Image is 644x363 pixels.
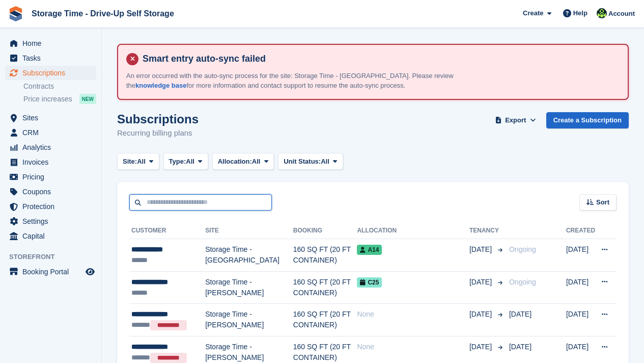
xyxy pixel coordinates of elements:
[357,309,469,320] div: None
[278,153,343,170] button: Unit Status: All
[22,66,83,80] span: Subscriptions
[23,94,72,104] span: Price increases
[22,111,83,125] span: Sites
[469,342,494,352] span: [DATE]
[357,342,469,352] div: None
[5,229,96,243] a: menu
[597,8,607,18] img: Laaibah Sarwar
[23,82,96,91] a: Contracts
[357,245,382,255] span: A14
[117,153,159,170] button: Site: All
[186,157,194,167] span: All
[5,265,96,279] a: menu
[509,245,536,253] span: Ongoing
[123,157,137,167] span: Site:
[5,111,96,125] a: menu
[218,157,252,167] span: Allocation:
[27,5,178,22] a: Storage Time - Drive-Up Self Storage
[509,278,536,286] span: Ongoing
[169,157,186,167] span: Type:
[163,153,208,170] button: Type: All
[293,271,357,304] td: 160 SQ FT (20 FT CONTAINER)
[117,112,199,126] h1: Subscriptions
[129,223,205,239] th: Customer
[22,214,83,228] span: Settings
[22,125,83,140] span: CRM
[22,51,83,65] span: Tasks
[5,170,96,184] a: menu
[137,157,146,167] span: All
[5,199,96,214] a: menu
[84,266,96,278] a: Preview store
[321,157,329,167] span: All
[252,157,261,167] span: All
[5,155,96,169] a: menu
[493,112,538,129] button: Export
[5,214,96,228] a: menu
[22,265,83,279] span: Booking Portal
[509,343,531,351] span: [DATE]
[469,277,494,288] span: [DATE]
[22,170,83,184] span: Pricing
[608,9,635,19] span: Account
[293,304,357,336] td: 160 SQ FT (20 FT CONTAINER)
[5,36,96,50] a: menu
[357,223,469,239] th: Allocation
[5,140,96,154] a: menu
[505,115,526,125] span: Export
[205,271,293,304] td: Storage Time - [PERSON_NAME]
[469,223,505,239] th: Tenancy
[509,310,531,318] span: [DATE]
[293,223,357,239] th: Booking
[8,6,23,21] img: stora-icon-8386f47178a22dfd0bd8f6a31ec36ba5ce8667c1dd55bd0f319d3a0aa187defe.svg
[546,112,629,129] a: Create a Subscription
[5,185,96,199] a: menu
[566,271,595,304] td: [DATE]
[566,239,595,272] td: [DATE]
[22,199,83,214] span: Protection
[566,304,595,336] td: [DATE]
[212,153,274,170] button: Allocation: All
[293,239,357,272] td: 160 SQ FT (20 FT CONTAINER)
[5,125,96,140] a: menu
[23,93,96,105] a: Price increases NEW
[573,8,587,18] span: Help
[5,51,96,65] a: menu
[5,66,96,80] a: menu
[117,127,199,139] p: Recurring billing plans
[79,94,96,104] div: NEW
[22,229,83,243] span: Capital
[469,309,494,320] span: [DATE]
[284,157,321,167] span: Unit Status:
[22,36,83,50] span: Home
[138,53,620,65] h4: Smart entry auto-sync failed
[135,82,186,89] a: knowledge base
[9,252,101,262] span: Storefront
[22,155,83,169] span: Invoices
[523,8,543,18] span: Create
[205,223,293,239] th: Site
[469,244,494,255] span: [DATE]
[22,185,83,199] span: Coupons
[22,140,83,154] span: Analytics
[566,223,595,239] th: Created
[596,197,609,208] span: Sort
[205,239,293,272] td: Storage Time - [GEOGRAPHIC_DATA]
[126,71,483,91] p: An error occurred with the auto-sync process for the site: Storage Time - [GEOGRAPHIC_DATA]. Plea...
[205,304,293,336] td: Storage Time - [PERSON_NAME]
[357,277,382,288] span: C25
